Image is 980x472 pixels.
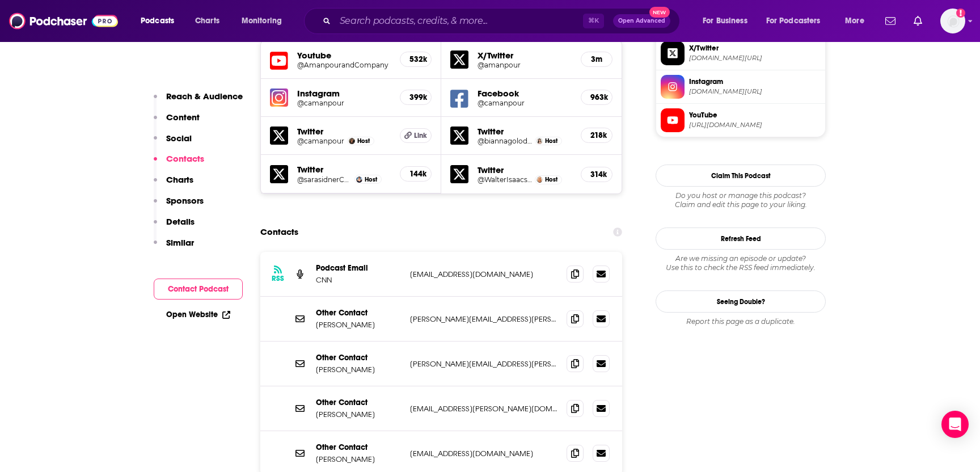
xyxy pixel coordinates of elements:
p: [EMAIL_ADDRESS][PERSON_NAME][DOMAIN_NAME] [410,404,557,414]
span: Logged in as Rbaldwin [940,9,965,33]
h5: Twitter [478,126,572,137]
button: open menu [133,12,189,30]
a: Link [400,128,432,143]
span: Host [365,176,377,183]
img: iconImage [270,88,288,107]
p: [PERSON_NAME] [316,410,401,419]
p: Contacts [166,153,204,164]
button: Claim This Podcast [656,165,826,187]
a: Show notifications dropdown [909,11,927,31]
h5: Youtube [297,50,391,61]
h5: 314k [590,170,603,179]
span: Link [414,131,427,140]
a: X/Twitter[DOMAIN_NAME][URL] [661,41,821,65]
h5: Facebook [478,88,572,99]
button: Refresh Feed [656,227,826,250]
span: Monitoring [242,13,282,29]
p: Other Contact [316,353,401,363]
div: Open Intercom Messenger [941,411,969,438]
a: @camanpour [478,99,572,107]
img: Bianna Golodryga [537,138,543,144]
a: @camanpour [297,99,391,107]
a: @amanpour [478,61,572,69]
a: YouTube[URL][DOMAIN_NAME] [661,108,821,132]
button: Sponsors [154,195,204,216]
span: instagram.com/camanpour [689,87,821,96]
p: [PERSON_NAME] [316,365,401,374]
img: Podchaser - Follow, Share and Rate Podcasts [9,10,118,32]
p: [EMAIL_ADDRESS][DOMAIN_NAME] [410,269,557,279]
a: Instagram[DOMAIN_NAME][URL] [661,75,821,99]
button: Contacts [154,153,204,174]
button: open menu [837,12,878,30]
a: Show notifications dropdown [881,11,900,31]
a: @WalterIsaacson [478,175,532,184]
p: Other Contact [316,398,401,407]
div: Report this page as a duplicate. [656,317,826,326]
span: YouTube [689,110,821,120]
span: For Business [703,13,747,29]
p: Content [166,112,200,123]
img: User Profile [940,9,965,33]
a: Christiane Amanpour [349,138,355,144]
h5: Twitter [297,126,391,137]
h5: @sarasidnerCNN [297,175,352,184]
a: @biannagolodryga [478,137,532,145]
button: Similar [154,237,194,258]
p: Reach & Audience [166,91,243,102]
button: Show profile menu [940,9,965,33]
span: Podcasts [141,13,174,29]
button: open menu [695,12,762,30]
span: Host [357,137,370,145]
button: Charts [154,174,193,195]
p: Details [166,216,195,227]
h5: 963k [590,92,603,102]
input: Search podcasts, credits, & more... [335,12,583,30]
button: Content [154,112,200,133]
button: open menu [759,12,837,30]
p: [EMAIL_ADDRESS][DOMAIN_NAME] [410,449,557,458]
button: Contact Podcast [154,279,243,300]
h5: Instagram [297,88,391,99]
h5: X/Twitter [478,50,572,61]
h5: @AmanpourandCompany [297,61,391,69]
span: ⌘ K [583,14,604,28]
span: Instagram [689,77,821,87]
h2: Contacts [260,221,298,243]
span: For Podcasters [766,13,821,29]
span: Charts [195,13,219,29]
button: Reach & Audience [154,91,243,112]
a: Open Website [166,310,230,319]
p: Similar [166,237,194,248]
h5: 3m [590,54,603,64]
p: [PERSON_NAME][EMAIL_ADDRESS][PERSON_NAME][DOMAIN_NAME] [410,359,557,369]
span: Host [545,176,557,183]
a: Charts [188,12,226,30]
span: New [649,7,670,18]
div: Search podcasts, credits, & more... [315,8,691,34]
span: X/Twitter [689,43,821,53]
button: Details [154,216,195,237]
h5: 532k [409,54,422,64]
svg: Add a profile image [956,9,965,18]
button: Social [154,133,192,154]
a: @camanpour [297,137,344,145]
a: Seeing Double? [656,290,826,313]
button: open menu [234,12,297,30]
span: twitter.com/amanpour [689,54,821,62]
p: Social [166,133,192,144]
p: Sponsors [166,195,204,206]
img: Sara Sidner [356,176,362,183]
p: Podcast Email [316,263,401,273]
h5: 144k [409,169,422,179]
img: Walter Isaacson [537,176,543,183]
span: Open Advanced [618,18,665,24]
p: Other Contact [316,442,401,452]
